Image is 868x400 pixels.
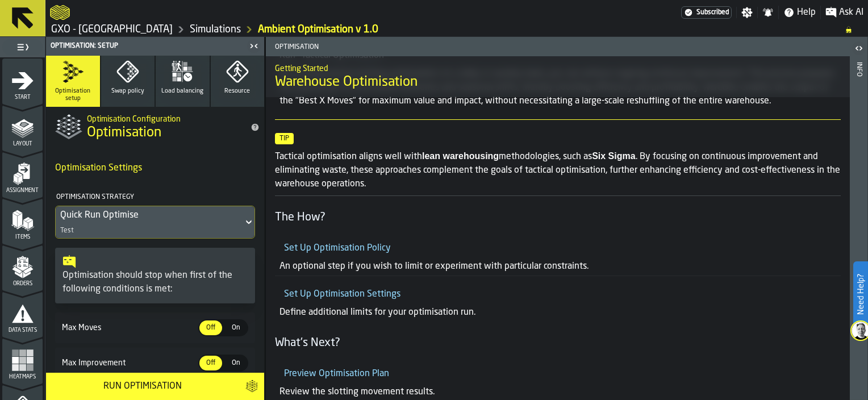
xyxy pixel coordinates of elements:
span: Optimisation [270,43,560,51]
li: menu Items [2,198,43,244]
div: DropdownMenuValue-1 [60,209,239,222]
label: button-toggle-Ask AI [821,6,868,19]
span: Items [2,234,43,240]
div: Optimisation should stop when first of the following conditions is met: [62,269,248,296]
a: link-to-/wh/i/ae0cd702-8cb1-4091-b3be-0aee77957c79 [51,23,173,36]
li: menu Layout [2,105,43,151]
span: Max Improvement [60,359,198,368]
h4: What's Next? [275,335,841,351]
a: Set Up Optimisation Settings [284,290,400,299]
span: Help [797,6,816,19]
span: On [227,358,245,368]
h4: Optimisation Settings [55,157,255,180]
span: Load balancing [161,88,203,95]
a: link-to-/wh/i/ae0cd702-8cb1-4091-b3be-0aee77957c79/settings/billing [681,6,732,19]
li: menu Start [2,59,43,104]
div: Menu Subscription [681,6,732,19]
p: An optional step if you wish to limit or experiment with particular constraints. [279,260,841,273]
li: menu Orders [2,245,43,290]
div: Info [855,60,863,397]
span: Max Moves [60,323,198,332]
nav: Breadcrumb [50,23,863,36]
span: Orders [2,281,43,287]
h4: The How? [275,210,841,226]
label: button-toggle-Settings [737,7,757,18]
span: Tip [275,133,294,144]
span: Warehouse Optimisation [275,73,418,91]
strong: lean warehousing [422,151,499,161]
div: thumb [199,320,222,335]
li: menu Data Stats [2,291,43,337]
span: Assignment [2,188,43,194]
p: Define additional limits for your optimisation run. [279,306,841,319]
label: button-switch-multi-On [223,319,248,336]
h2: Sub Title [87,113,241,124]
li: menu Assignment [2,152,43,197]
a: logo-header [50,2,70,23]
span: Resource [224,88,250,95]
label: button-switch-multi-On [223,355,248,372]
span: Start [2,94,43,101]
span: Subscribed [696,9,729,16]
span: Data Stats [2,327,43,334]
li: menu Heatmaps [2,338,43,384]
a: Set Up Optimisation Policy [284,244,391,253]
label: button-toggle-Help [779,6,820,19]
span: Off [202,323,220,333]
label: button-switch-multi-Off [198,355,223,372]
span: Optimisation [87,124,161,142]
header: Info [850,37,867,400]
div: Run Optimisation [53,380,232,393]
h2: Sub Title [275,62,841,73]
a: link-to-/wh/i/ae0cd702-8cb1-4091-b3be-0aee77957c79 [190,23,241,36]
span: Ask AI [839,6,863,19]
span: Heatmaps [2,374,43,380]
div: title-Warehouse Optimisation [266,56,850,97]
strong: Six Sigma [592,151,635,161]
div: DropdownMenuValue-1Test [55,206,255,239]
label: button-toggle-Close me [246,39,262,53]
span: On [227,323,245,333]
h4: Optimisation Strategy [55,189,253,206]
div: thumb [224,356,247,370]
a: link-to-/wh/i/ae0cd702-8cb1-4091-b3be-0aee77957c79/simulations/9474cdec-cc36-45b5-b6df-ec7ffd36aafe [258,23,378,36]
span: Optimisation setup [51,88,95,102]
label: button-toggle-Toggle Full Menu [2,39,43,55]
a: Preview Optimisation Plan [284,369,389,378]
span: Layout [2,141,43,147]
span: Swap policy [111,88,144,95]
label: button-switch-multi-Off [198,319,223,336]
button: button-Run Optimisation [46,373,239,400]
label: Need Help? [854,262,867,326]
button: button- [239,373,264,400]
p: Tactical optimisation aligns well with methodologies, such as . By focusing on continuous improve... [275,149,841,191]
span: Optimisation: Setup [51,42,118,50]
p: Review the slotting movement results. [279,385,841,399]
label: button-toggle-Open [851,39,867,60]
div: thumb [199,356,222,370]
div: Test [60,227,74,235]
label: button-toggle-Notifications [758,7,778,18]
div: thumb [224,320,247,335]
span: Off [202,358,220,368]
div: title-Optimisation [46,107,264,148]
